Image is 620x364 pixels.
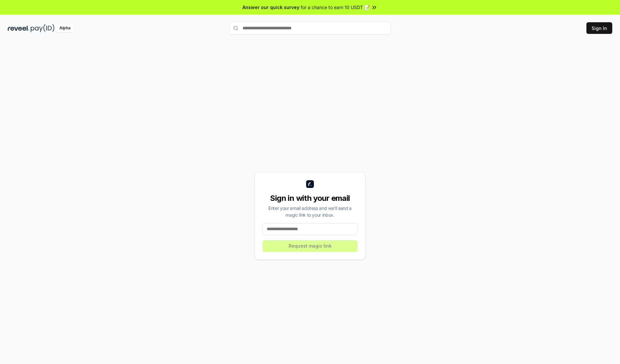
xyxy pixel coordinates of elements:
img: pay_id [31,24,55,32]
div: Sign in with your email [263,193,357,203]
div: Alpha [56,24,74,32]
span: Answer our quick survey [243,4,299,11]
span: for a chance to earn 10 USDT 📝 [301,4,370,11]
img: reveel_dark [8,24,29,32]
img: logo_small [306,180,314,188]
button: Sign In [586,22,612,34]
div: Enter your email address and we’ll send a magic link to your inbox. [263,205,357,218]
